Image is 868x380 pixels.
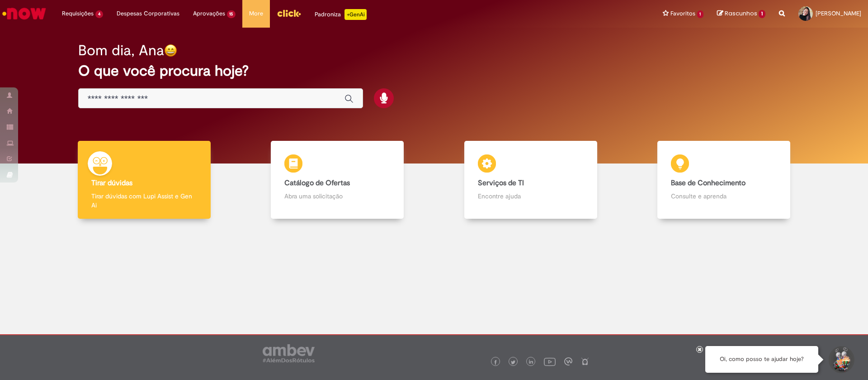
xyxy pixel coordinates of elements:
[627,141,821,219] a: Base de Conhecimento Consulte e aprenda
[95,10,103,18] span: 4
[78,43,164,58] h2: Bom dia, Ana
[277,6,301,20] img: click_logo_yellow_360x200.png
[511,360,515,365] img: logo_footer_twitter.png
[47,141,241,219] a: Tirar dúvidas Tirar dúvidas com Lupi Assist e Gen Ai
[249,9,263,18] span: More
[705,346,818,373] div: Oi, como posso te ajudar hoje?
[544,356,556,367] img: logo_footer_youtube.png
[164,44,177,57] img: happy-face.png
[344,9,367,20] p: +GenAi
[62,9,94,18] span: Requisições
[529,360,533,365] img: logo_footer_linkedin.png
[816,10,861,17] span: [PERSON_NAME]
[478,192,584,201] p: Encontre ajuda
[759,10,765,18] span: 1
[717,10,765,18] a: Rascunhos
[697,10,704,18] span: 1
[284,178,350,188] b: Catálogo de Ofertas
[91,192,197,210] p: Tirar dúvidas com Lupi Assist e Gen Ai
[1,5,47,23] img: ServiceNow
[670,9,695,18] span: Favoritos
[91,178,132,188] b: Tirar dúvidas
[434,141,627,219] a: Serviços de TI Encontre ajuda
[263,344,315,362] img: logo_footer_ambev_rotulo_gray.png
[241,141,434,219] a: Catálogo de Ofertas Abra uma solicitação
[227,10,236,18] span: 15
[581,357,589,366] img: logo_footer_naosei.png
[193,9,225,18] span: Aprovações
[671,178,745,188] b: Base de Conhecimento
[478,178,524,188] b: Serviços de TI
[725,9,757,18] span: Rascunhos
[284,192,390,201] p: Abra uma solicitação
[564,357,572,366] img: logo_footer_workplace.png
[493,360,498,365] img: logo_footer_facebook.png
[315,9,367,20] div: Padroniza
[827,346,854,373] button: Iniciar Conversa de Suporte
[117,9,179,18] span: Despesas Corporativas
[78,63,790,79] h2: O que você procura hoje?
[671,192,777,201] p: Consulte e aprenda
